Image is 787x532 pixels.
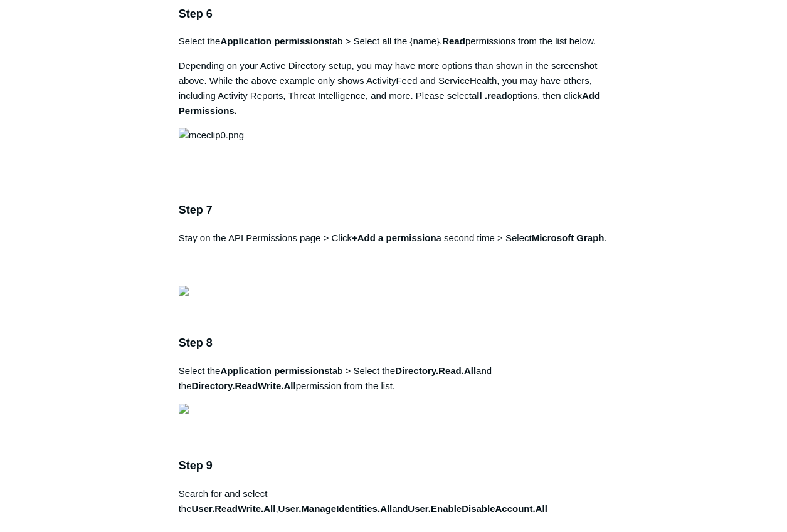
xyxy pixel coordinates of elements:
[276,503,548,514] span: , and
[408,503,548,514] strong: User.EnableDisableAccount.All
[220,365,329,376] strong: Application permissions
[192,380,296,391] strong: Directory.ReadWrite.All
[532,232,605,243] strong: Microsoft Graph
[179,363,608,394] p: Select the tab > Select the and the permission from the list.
[192,503,276,514] strong: User.ReadWrite.All
[179,58,608,118] p: Depending on your Active Directory setup, you may have more options than shown in the screenshot ...
[179,34,608,49] p: Select the tab > Select all the {name}. permissions from the list below.
[472,90,507,101] strong: all .read
[179,404,189,414] img: 28065668144659
[179,5,608,23] h3: Step 6
[442,36,465,46] strong: Read
[220,36,329,46] strong: Application permissions
[395,365,476,376] strong: Directory.Read.All
[278,503,393,514] strong: User.ManageIdentities.All
[179,128,244,143] img: mceclip0.png
[352,232,436,243] strong: +Add a permission
[179,486,608,516] p: Search for and select the
[179,286,189,296] img: 28065698685203
[179,201,608,219] h3: Step 7
[179,334,608,352] h3: Step 8
[179,231,608,276] p: Stay on the API Permissions page > Click a second time > Select .
[179,457,608,475] h3: Step 9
